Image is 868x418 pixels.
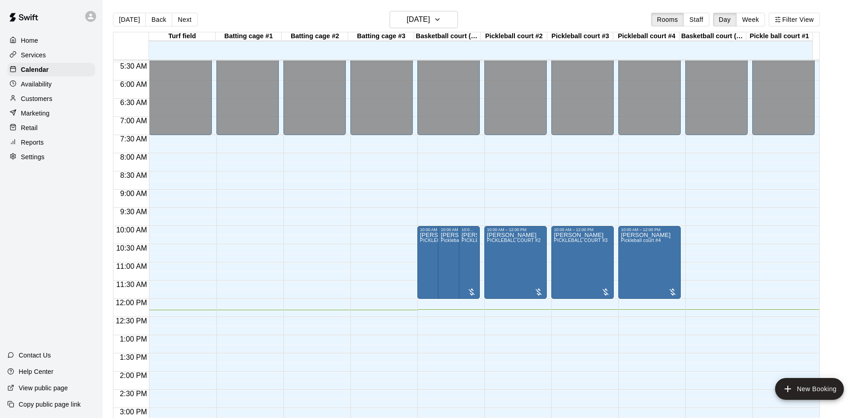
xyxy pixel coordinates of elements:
p: Reports [21,138,44,147]
a: Marketing [7,106,95,120]
div: Basketball court (full) [414,32,481,41]
a: Availability [7,77,95,91]
div: 10:00 AM – 12:00 PM: PICKLEBALL COURT #2 [459,226,480,299]
div: 10:00 AM – 12:00 PM: PICKLEBALL COURT #3 [551,226,614,299]
button: Rooms [651,13,684,26]
button: Day [713,13,737,26]
button: [DATE] [390,11,458,28]
div: 10:00 AM – 12:00 PM [441,227,471,232]
div: Batting cage #2 [282,32,348,41]
p: View public page [19,383,68,393]
span: 11:30 AM [114,281,149,288]
span: 7:00 AM [118,117,149,125]
div: Pickleball court #3 [547,32,614,41]
span: 8:00 AM [118,153,149,161]
span: 10:30 AM [114,244,149,252]
div: 10:00 AM – 12:00 PM [462,227,477,232]
span: Pickleball court #4 [621,238,661,243]
button: Back [145,13,172,26]
span: 9:00 AM [118,190,149,197]
div: 10:00 AM – 12:00 PM: PICKLEBALL COURT #3 [417,226,453,299]
div: Basketball court (half) [680,32,746,41]
p: Calendar [21,65,49,74]
a: Settings [7,150,95,164]
span: 10:00 AM [114,226,149,234]
button: Filter View [769,13,820,26]
a: Services [7,48,95,62]
div: 10:00 AM – 12:00 PM: Pickleball court #4 [618,226,681,299]
button: add [775,378,844,400]
div: Batting cage #3 [348,32,415,41]
p: Settings [21,152,45,161]
span: Pickleball court #4 [441,238,481,243]
p: Home [21,36,38,45]
span: 12:30 PM [113,317,149,325]
p: Contact Us [19,351,51,360]
a: Calendar [7,63,95,76]
div: 10:00 AM – 12:00 PM [621,227,678,232]
div: Batting cage #1 [216,32,282,41]
button: Week [736,13,765,26]
div: 10:00 AM – 12:00 PM [420,227,450,232]
span: PICKLEBALL COURT #3 [420,238,474,243]
span: 6:30 AM [118,99,149,106]
span: 12:00 PM [113,299,149,307]
a: Home [7,34,95,47]
p: Retail [21,123,38,132]
span: 1:30 PM [118,353,149,361]
a: Retail [7,121,95,135]
p: Copy public page link [19,400,81,409]
span: 7:30 AM [118,135,149,143]
h6: [DATE] [407,13,430,26]
p: Customers [21,94,52,103]
span: PICKLEBALL COURT #3 [554,238,608,243]
p: Help Center [19,367,53,376]
div: 10:00 AM – 12:00 PM [554,227,611,232]
span: 6:00 AM [118,81,149,88]
div: Pickleball court #4 [613,32,680,41]
div: 10:00 AM – 12:00 PM: PICKLEBALL COURT #2 [484,226,547,299]
a: Customers [7,92,95,106]
span: 3:00 PM [118,408,149,416]
button: Staff [683,13,709,26]
div: Turf field [149,32,216,41]
div: 10:00 AM – 12:00 PM: Pickleball court #4 [438,226,473,299]
span: 2:30 PM [118,390,149,398]
p: Marketing [21,109,50,118]
span: 8:30 AM [118,171,149,179]
div: Pickle ball court #1 [746,32,813,41]
span: 11:00 AM [114,262,149,270]
span: 5:30 AM [118,62,149,70]
a: Reports [7,136,95,149]
span: PICKLEBALL COURT #2 [487,238,541,243]
span: 9:30 AM [118,208,149,216]
span: 2:00 PM [118,372,149,379]
button: [DATE] [113,13,146,26]
span: 1:00 PM [118,335,149,343]
span: PICKLEBALL COURT #2 [462,238,515,243]
p: Services [21,50,46,60]
div: Pickleball court #2 [481,32,547,41]
button: Next [172,13,197,26]
p: Availability [21,80,52,89]
div: 10:00 AM – 12:00 PM [487,227,544,232]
